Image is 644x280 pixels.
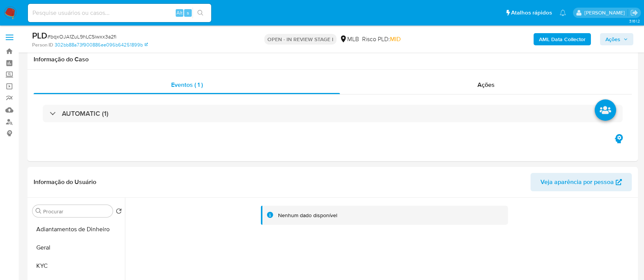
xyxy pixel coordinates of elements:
[187,9,189,16] span: s
[630,9,638,17] a: Sair
[171,80,203,89] span: Eventos ( 1 )
[340,35,359,43] div: MLB
[34,56,632,63] h1: Informação do Caso
[511,9,552,17] span: Atalhos rápidos
[477,80,495,89] span: Ações
[32,29,47,42] b: PLD
[540,173,614,191] span: Veja aparência por pessoa
[560,10,566,16] a: Notificações
[534,33,591,45] button: AML Data Collector
[32,42,53,48] b: Person ID
[43,208,110,215] input: Procurar
[47,33,117,40] span: # bqxOJA1ZuL9hLCSiwxx3a2fi
[55,42,148,48] a: 302bb88a73f900886ee096b64251899b
[62,109,108,118] h3: AUTOMATIC (1)
[539,33,586,45] b: AML Data Collector
[116,208,122,216] button: Retornar ao pedido padrão
[531,173,632,191] button: Veja aparência por pessoa
[362,35,401,43] span: Risco PLD:
[278,212,337,219] div: Nenhum dado disponível
[43,105,623,122] div: AUTOMATIC (1)
[36,208,42,214] button: Procurar
[28,8,211,18] input: Pesquise usuários ou casos...
[584,9,628,16] p: carlos.guerra@mercadopago.com.br
[605,33,620,45] span: Ações
[176,9,183,16] span: Alt
[264,34,337,45] p: OPEN - IN REVIEW STAGE I
[29,257,125,275] button: KYC
[390,35,401,43] span: MID
[29,220,125,238] button: Adiantamentos de Dinheiro
[193,8,208,18] button: search-icon
[600,33,633,45] button: Ações
[29,238,125,257] button: Geral
[34,178,96,186] h1: Informação do Usuário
